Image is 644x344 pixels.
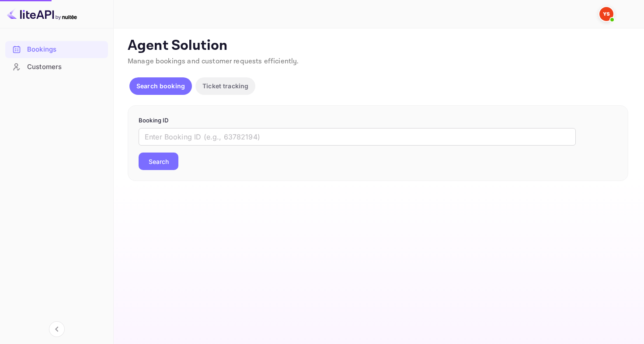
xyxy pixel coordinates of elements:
[599,7,613,21] img: Yandex Support
[5,41,108,58] div: Bookings
[27,45,104,55] div: Bookings
[128,57,299,66] span: Manage bookings and customer requests efficiently.
[202,81,248,90] p: Ticket tracking
[139,116,617,125] p: Booking ID
[5,41,108,57] a: Bookings
[27,62,104,72] div: Customers
[139,153,178,170] button: Search
[139,128,576,146] input: Enter Booking ID (e.g., 63782194)
[136,81,185,90] p: Search booking
[128,37,628,55] p: Agent Solution
[5,59,108,75] a: Customers
[49,321,65,337] button: Collapse navigation
[7,7,77,21] img: LiteAPI logo
[5,59,108,76] div: Customers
